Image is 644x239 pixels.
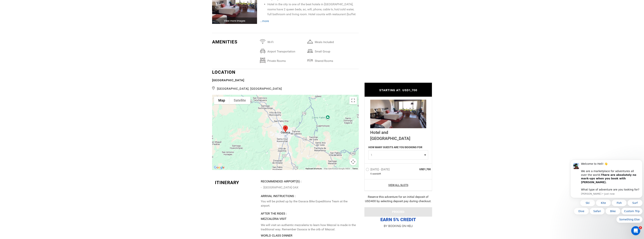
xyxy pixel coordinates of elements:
b: [GEOGRAPHIC_DATA] [212,78,244,82]
img: e2c4d1cf-647d-42f7-9197-ab01abfa3079_344_d1b29f5fe415789feb37f941990a719c_loc_ngl.jpg [370,100,426,128]
strong: WORLD CLASS DINNER [261,234,292,237]
span: Map data ©2025 Google, INEGI [324,168,350,170]
a: Terms [352,168,358,170]
span: STARTING AT: USD1,700 [379,88,417,92]
div: View more images [212,17,257,24]
span: 1 [639,226,642,229]
div: Recommended Airport(s) : [261,179,356,184]
img: smallgroup.svg [307,48,313,54]
div: Itinerary [215,179,258,186]
li: Hotel in the city is one of the best hotels in [GEOGRAPHIC_DATA], rooms have 2 queen beds, ac, wi... [267,2,359,17]
div: Amenities [212,39,257,45]
div: LOCATION [212,69,359,91]
span: ...more [260,19,269,23]
span: [GEOGRAPHIC_DATA], [GEOGRAPHIC_DATA] [212,85,359,91]
button: Show satellite imagery [229,97,250,104]
iframe: Intercom live chat [631,226,640,235]
span: Meals included [313,39,355,44]
a: Open this area in Google Maps (opens a new window) [213,165,225,170]
label: HOW MANY GUESTS ARE YOU BOOKING FOR [368,145,422,150]
strong: MEZCALERIA VISIT [261,217,287,221]
span: Wi-Fi [265,39,307,44]
span: 1 [371,153,423,157]
span: airport transportation [265,48,307,53]
p: BY BOOKING ON HELI [364,223,432,229]
img: privaterooms.svg [260,58,265,63]
p: We will visit an authentic mezcaleria to learn how Mezcal is made in the traditional way. Remembe... [261,223,356,232]
button: Map camera controls [349,158,357,165]
button: Show street map [214,97,229,104]
div: Hotel and [GEOGRAPHIC_DATA] [370,128,426,141]
li: [GEOGRAPHIC_DATA] OAX [261,185,356,190]
img: mealsincluded.svg [307,39,313,44]
p: You will be picked up by the Oaxaca Bike Expeditions Team at the airport. [261,199,356,208]
span: Shared Rooms [313,58,355,62]
img: wifi.svg [260,39,265,44]
button: PROCEED [364,207,432,217]
img: airporttransportation.svg [260,48,265,54]
button: Toggle fullscreen view [349,97,357,104]
div: Arrival Instructions : [261,194,356,198]
img: sharedrooms.svg [307,58,313,63]
a: View All Slots [366,183,431,187]
span: seat left [372,172,381,175]
img: Google [213,165,225,170]
span: Private Rooms [265,58,307,62]
span: 6 [370,172,372,175]
button: Keyboard shortcuts [306,167,322,170]
span: small group [313,48,355,53]
span: USD1,700 [404,167,431,171]
button: 1 [368,150,428,160]
div: After the Rides : [261,212,356,216]
iframe: Intercom notifications message [569,134,644,229]
label: [DATE] - [DATE] [366,168,391,172]
div: Reserve this adventure for an initial deposit of USD400 by selecting deposit pay during checkout. [364,195,432,203]
span: s [377,172,378,175]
